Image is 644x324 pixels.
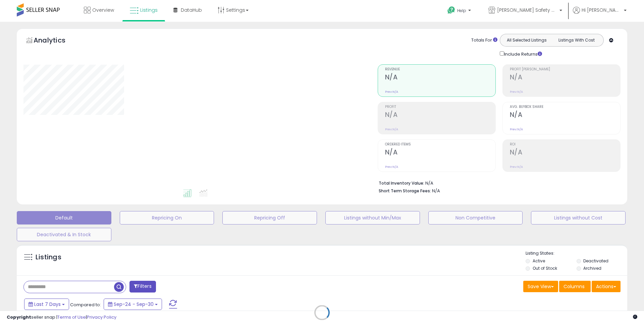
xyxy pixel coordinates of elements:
[7,314,116,321] div: seller snap | |
[432,188,440,194] span: N/A
[510,127,523,131] small: Prev: N/A
[428,211,523,224] button: Non Competitive
[471,37,497,44] div: Totals For
[442,1,478,22] a: Help
[17,211,111,224] button: Default
[497,7,557,13] span: [PERSON_NAME] Safety & Supply
[385,148,495,157] h2: N/A
[385,90,398,94] small: Prev: N/A
[34,36,78,47] h5: Analytics
[510,165,523,169] small: Prev: N/A
[325,211,420,224] button: Listings without Min/Max
[573,7,627,22] a: Hi [PERSON_NAME]
[120,211,214,224] button: Repricing On
[181,7,202,13] span: DataHub
[379,180,424,186] b: Total Inventory Value:
[385,73,495,82] h2: N/A
[385,143,495,146] span: Ordered Items
[379,179,615,187] li: N/A
[140,7,158,13] span: Listings
[385,105,495,109] span: Profit
[447,6,455,14] i: Get Help
[385,111,495,120] h2: N/A
[510,73,620,82] h2: N/A
[222,211,317,224] button: Repricing Off
[495,50,550,58] div: Include Returns
[510,105,620,109] span: Avg. Buybox Share
[457,8,466,13] span: Help
[502,36,552,45] button: All Selected Listings
[510,68,620,71] span: Profit [PERSON_NAME]
[92,7,114,13] span: Overview
[385,127,398,131] small: Prev: N/A
[510,111,620,120] h2: N/A
[551,36,601,45] button: Listings With Cost
[379,188,431,194] b: Short Term Storage Fees:
[510,143,620,146] span: ROI
[7,314,31,320] strong: Copyright
[17,228,111,241] button: Deactivated & In Stock
[510,90,523,94] small: Prev: N/A
[385,165,398,169] small: Prev: N/A
[385,68,495,71] span: Revenue
[531,211,626,224] button: Listings without Cost
[582,7,622,13] span: Hi [PERSON_NAME]
[510,148,620,157] h2: N/A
